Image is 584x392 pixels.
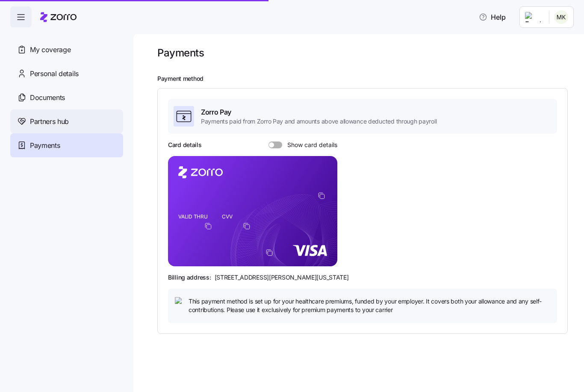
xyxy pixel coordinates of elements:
span: Payments [30,140,60,151]
span: My coverage [30,44,71,55]
span: [STREET_ADDRESS][PERSON_NAME][US_STATE] [215,273,349,282]
button: copy-to-clipboard [243,222,251,230]
tspan: VALID THRU [178,213,208,220]
h1: Payments [157,46,204,59]
span: Help [479,12,506,22]
a: Documents [10,85,123,109]
img: 366b64d81f7fdb8f470778c09a22af1e [555,10,568,24]
button: copy-to-clipboard [318,192,325,200]
a: Personal details [10,62,123,85]
span: This payment method is set up for your healthcare premiums, funded by your employer. It covers bo... [189,297,550,315]
span: Payments paid from Zorro Pay and amounts above allowance deducted through payroll [201,117,437,126]
span: Zorro Pay [201,107,437,118]
span: Documents [30,92,65,103]
button: Help [472,9,513,26]
h3: Card details [168,141,202,149]
img: Employer logo [525,12,542,22]
span: Show card details [282,141,337,148]
a: Payments [10,133,123,157]
span: Partners hub [30,116,69,127]
span: Billing address: [168,273,211,282]
a: Partners hub [10,109,123,133]
button: copy-to-clipboard [204,222,212,230]
button: copy-to-clipboard [265,249,273,256]
h2: Payment method [157,75,572,83]
span: Personal details [30,68,79,79]
img: icon bulb [175,297,185,307]
tspan: CVV [222,213,233,220]
a: My coverage [10,38,123,62]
